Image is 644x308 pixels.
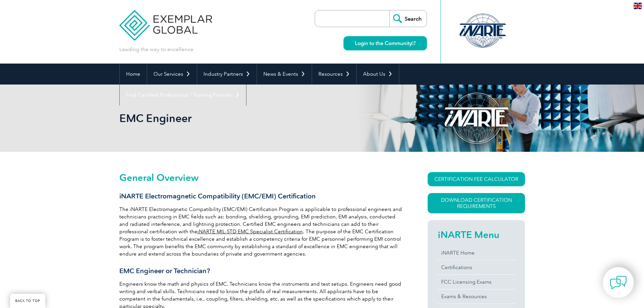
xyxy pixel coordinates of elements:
[610,274,627,291] img: contact-chat.png
[438,289,515,304] a: Exams & Resources
[147,64,197,85] a: Our Services
[428,193,525,213] a: Download Certification Requirements
[119,206,403,258] p: The iNARTE Electromagnetic Compatibility (EMC/EMI) Certification Program is applicable to profess...
[438,246,515,260] a: iNARTE Home
[438,275,515,289] a: FCC Licensing Exams
[197,229,303,235] a: iNARTE MIL-STD EMC Specialist Certification
[357,64,399,85] a: About Us
[120,64,147,85] a: Home
[119,46,193,53] p: Leading the way to excellence
[438,260,515,275] a: Certifications
[119,172,403,183] h2: General Overview
[389,10,427,27] input: Search
[10,294,45,308] a: BACK TO TOP
[312,64,356,85] a: Resources
[119,267,403,275] h3: EMC Engineer or Technician?
[634,3,642,9] img: en
[119,112,379,125] h1: EMC Engineer
[257,64,312,85] a: News & Events
[438,229,515,240] h2: iNARTE Menu
[119,192,403,200] h3: iNARTE Electromagnetic Compatibility (EMC/EMI) Certification
[197,64,257,85] a: Industry Partners
[343,36,427,50] a: Login to the Community
[428,172,525,186] a: CERTIFICATION FEE CALCULATOR
[120,85,246,105] a: Find Certified Professional / Training Provider
[412,41,415,45] img: open_square.png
